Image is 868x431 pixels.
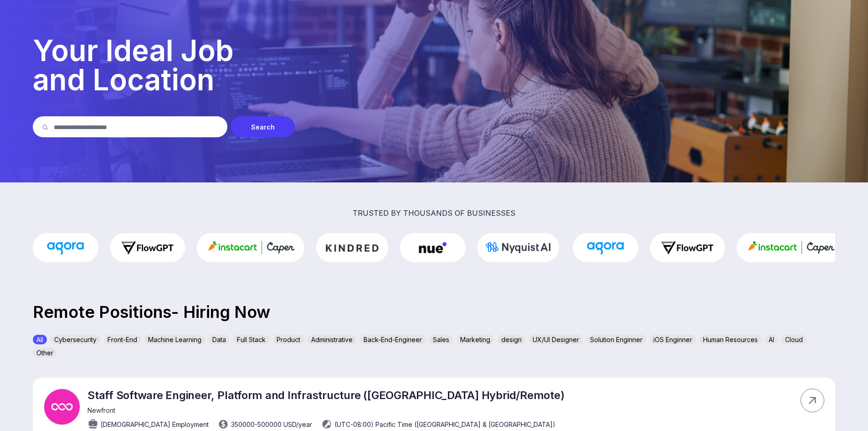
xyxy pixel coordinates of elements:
[231,420,312,429] span: 350000 - 500000 USD /year
[498,335,525,344] div: design
[529,335,583,344] div: UX/UI Designer
[334,420,555,429] span: (UTC-08:00) Pacific Time ([GEOGRAPHIC_DATA] & [GEOGRAPHIC_DATA])
[231,116,295,137] div: Search
[308,335,356,344] div: Administrative
[101,420,209,429] span: [DEMOGRAPHIC_DATA] Employment
[33,36,835,94] p: Your Ideal Job and Location
[765,335,778,344] div: AI
[104,335,141,344] div: Front-End
[457,335,494,344] div: Marketing
[33,348,57,358] div: Other
[87,406,115,414] span: Newfront
[209,335,230,344] div: Data
[429,335,453,344] div: Sales
[87,389,564,402] p: Staff Software Engineer, Platform and Infrastructure ([GEOGRAPHIC_DATA] Hybrid/Remote)
[650,335,696,344] div: iOS Enginner
[699,335,761,344] div: Human Resources
[781,335,806,344] div: Cloud
[360,335,426,344] div: Back-End-Engineer
[33,335,47,344] div: All
[233,335,269,344] div: Full Stack
[273,335,304,344] div: Product
[144,335,205,344] div: Machine Learning
[51,335,100,344] div: Cybersecurity
[586,335,646,344] div: Solution Enginner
